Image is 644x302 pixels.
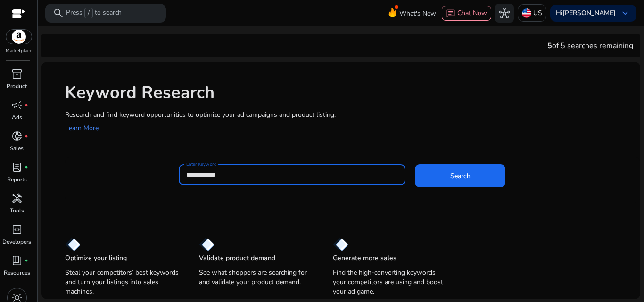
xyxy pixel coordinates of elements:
[65,110,631,120] p: Research and find keyword opportunities to optimize your ad campaigns and product listing.
[199,253,275,263] p: Validate product demand
[84,8,93,18] span: /
[10,206,24,215] p: Tools
[25,103,28,107] span: fiber_manual_record
[547,40,633,51] div: of 5 searches remaining
[562,8,616,17] b: [PERSON_NAME]
[556,10,616,16] p: Hi
[25,134,28,138] span: fiber_manual_record
[333,238,348,251] img: diamond.svg
[4,269,30,277] p: Resources
[7,82,27,90] p: Product
[186,161,216,168] mat-label: Enter Keyword
[65,238,81,251] img: diamond.svg
[399,5,436,22] span: What's New
[619,8,631,19] span: keyboard_arrow_down
[333,253,396,263] p: Generate more sales
[53,8,64,19] span: search
[499,8,510,19] span: hub
[11,193,23,204] span: handyman
[442,6,491,21] button: chatChat Now
[25,259,28,262] span: fiber_manual_record
[65,123,99,132] a: Learn More
[495,4,514,23] button: hub
[25,165,28,169] span: fiber_manual_record
[450,171,471,181] span: Search
[11,224,23,235] span: code_blocks
[533,5,542,21] p: US
[65,253,127,263] p: Optimize your listing
[65,82,631,103] h1: Keyword Research
[11,131,23,142] span: donut_small
[415,164,505,187] button: Search
[199,238,215,251] img: diamond.svg
[10,144,24,153] p: Sales
[11,255,23,266] span: book_4
[333,268,448,296] p: Find the high-converting keywords your competitors are using and boost your ad game.
[65,268,180,296] p: Steal your competitors’ best keywords and turn your listings into sales machines.
[2,237,31,246] p: Developers
[7,175,27,184] p: Reports
[66,8,122,18] p: Press to search
[6,48,32,55] p: Marketplace
[547,41,552,51] span: 5
[522,8,531,18] img: us.svg
[457,8,487,17] span: Chat Now
[446,9,455,18] span: chat
[6,30,32,44] img: amazon.svg
[11,68,23,80] span: inventory_2
[11,99,23,111] span: campaign
[199,268,314,287] p: See what shoppers are searching for and validate your product demand.
[12,113,22,122] p: Ads
[11,162,23,173] span: lab_profile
